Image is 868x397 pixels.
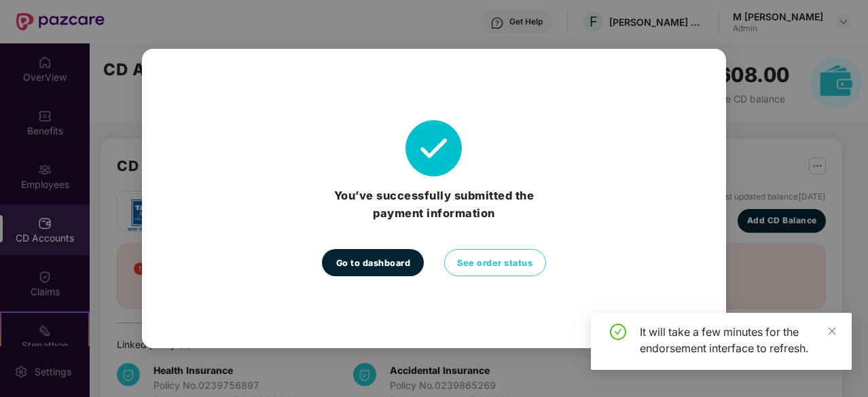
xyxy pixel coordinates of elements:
span: See order status [457,257,532,270]
button: See order status [444,250,546,277]
span: Go to dashboard [336,257,411,270]
span: check-circle [610,324,626,340]
button: Go to dashboard [322,250,424,277]
h3: You’ve successfully submitted the payment information [322,187,545,222]
div: It will take a few minutes for the endorsement interface to refresh. [640,324,835,356]
img: svg+xml;base64,PHN2ZyB4bWxucz0iaHR0cDovL3d3dy53My5vcmcvMjAwMC9zdmciIHdpZHRoPSI4MyIgaGVpZ2h0PSI4My... [405,120,462,176]
span: close [827,326,837,336]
